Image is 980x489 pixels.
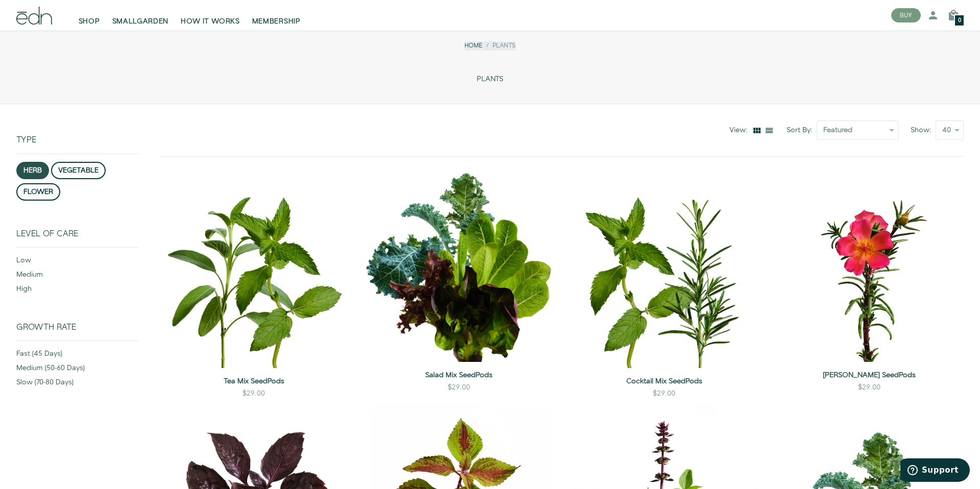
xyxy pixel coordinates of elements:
[16,183,60,201] button: flower
[159,376,348,386] a: Tea Mix SeedPods
[464,41,482,50] a: Home
[775,173,964,362] img: Moss Rose SeedPods
[364,370,553,380] a: Salad Mix SeedPods
[858,382,880,393] div: $29.00
[477,75,503,84] span: PLANTS
[16,104,139,153] div: Type
[16,229,139,247] div: Level of Care
[958,18,961,23] span: 0
[911,125,936,135] label: Show:
[16,255,139,270] div: low
[16,162,49,179] button: herb
[159,173,348,368] img: Tea Mix SeedPods
[16,284,139,298] div: high
[787,125,817,135] label: Sort By:
[16,323,139,340] div: Growth Rate
[252,16,301,27] span: MEMBERSHIP
[900,458,970,484] iframe: Opens a widget where you can find more information
[448,382,470,393] div: $29.00
[653,388,675,399] div: $29.00
[729,125,752,135] div: View:
[51,162,106,179] button: vegetable
[364,173,553,362] img: Salad Mix SeedPods
[175,4,246,27] a: HOW IT WORKS
[891,8,921,22] button: BUY
[570,376,758,386] a: Cocktail Mix SeedPods
[112,16,169,27] span: SMALLGARDEN
[482,41,516,50] li: Plants
[570,173,758,368] img: Cocktail Mix SeedPods
[16,349,139,363] div: fast (45 days)
[246,4,307,27] a: MEMBERSHIP
[16,363,139,377] div: medium (50-60 days)
[16,270,139,284] div: medium
[16,377,139,392] div: slow (70-80 days)
[242,388,265,399] div: $29.00
[79,16,100,27] span: SHOP
[181,16,239,27] span: HOW IT WORKS
[464,41,516,50] nav: breadcrumbs
[72,4,106,27] a: SHOP
[106,4,175,27] a: SMALLGARDEN
[775,370,964,380] a: [PERSON_NAME] SeedPods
